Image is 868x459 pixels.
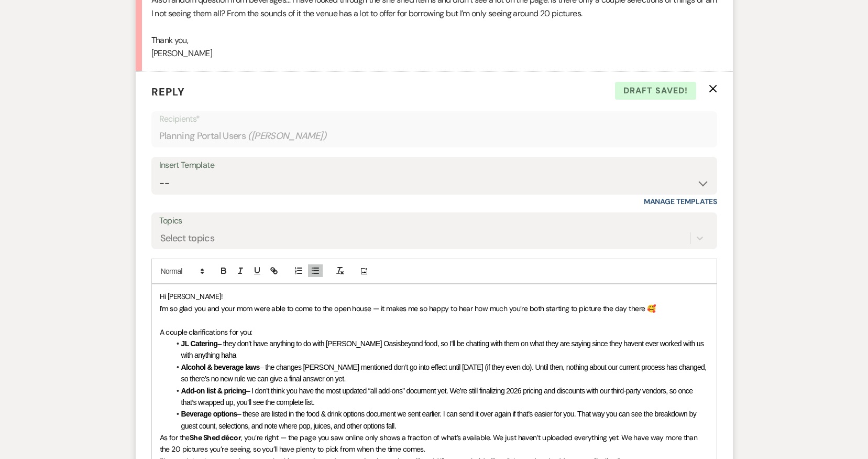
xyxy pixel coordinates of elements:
[644,197,717,206] a: Manage Templates
[181,363,260,371] strong: Alcohol & beverage laws
[151,34,717,47] p: Thank you,
[159,126,709,146] div: Planning Portal Users
[160,433,699,454] span: , you’re right — the page you saw online only shows a fraction of what’s available. We just haven...
[159,214,709,229] label: Topics
[160,292,223,301] span: Hi [PERSON_NAME]!
[160,327,252,337] span: A couple clarifications for you:
[181,387,246,395] strong: Add-on list & pricing
[181,410,237,418] strong: Beverage options
[181,410,698,430] span: – these are listed in the food & drink options document we sent earlier. I can send it over again...
[190,433,241,442] strong: She Shed décor
[181,363,708,383] span: – the changes [PERSON_NAME] mentioned don’t go into effect until [DATE] (if they even do). Until ...
[160,433,190,442] span: As for the
[181,339,218,348] strong: JL Catering
[159,112,709,126] p: Recipients*
[151,85,185,99] span: Reply
[615,82,696,100] span: Draft saved!
[160,231,215,245] div: Select topics
[181,387,695,407] span: – I don’t think you have the most updated “all add-ons” document yet. We’re still finalizing 2026...
[160,304,656,313] span: I’m so glad you and your mom were able to come to the open house — it makes me so happy to hear h...
[159,158,709,173] div: Insert Template
[248,129,326,143] span: ( [PERSON_NAME] )
[181,339,706,359] span: – they don’t have anything to do with [PERSON_NAME] Oasisbeyond food, so I’ll be chatting with th...
[151,47,717,60] p: [PERSON_NAME]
